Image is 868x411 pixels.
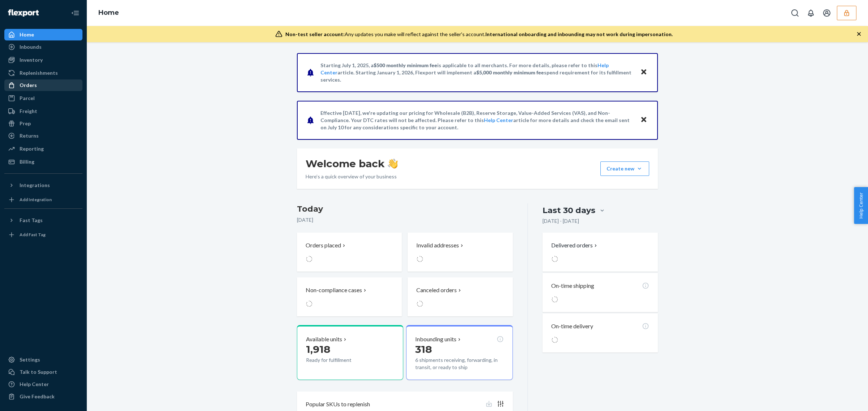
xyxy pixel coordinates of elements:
[542,205,595,216] div: Last 30 days
[408,277,512,316] button: Canceled orders
[306,356,373,364] p: Ready for fulfillment
[416,286,457,294] p: Canceled orders
[415,335,456,343] p: Inbounding units
[4,41,82,53] a: Inbounds
[4,194,82,205] a: Add Integration
[20,95,35,102] div: Parcel
[600,161,649,176] button: Create new
[68,6,82,20] button: Close Navigation
[639,67,648,78] button: Close
[20,182,50,189] div: Integrations
[4,29,82,40] a: Home
[297,203,513,215] h3: Today
[8,9,39,17] img: Flexport logo
[297,277,402,316] button: Non-compliance cases
[415,343,432,355] span: 318
[285,31,345,37] span: Non-test seller account:
[416,241,459,250] p: Invalid addresses
[4,67,82,79] a: Replenishments
[4,366,82,378] button: Talk to Support
[4,118,82,129] a: Prep
[20,158,34,165] div: Billing
[639,115,648,125] button: Close
[4,130,82,142] a: Returns
[285,31,673,38] div: Any updates you make will reflect against the seller's account.
[476,69,544,75] span: $5,000 monthly minimum fee
[4,54,82,66] a: Inventory
[93,3,125,23] ol: breadcrumbs
[4,229,82,241] a: Add Fast Tag
[4,179,82,191] button: Integrations
[20,31,34,38] div: Home
[4,143,82,155] a: Reporting
[297,325,403,380] button: Available units1,918Ready for fulfillment
[4,92,82,104] a: Parcel
[320,109,633,131] p: Effective [DATE], we're updating our pricing for Wholesale (B2B), Reserve Storage, Value-Added Se...
[20,56,43,64] div: Inventory
[854,187,868,224] button: Help Center
[20,381,49,388] div: Help Center
[20,145,44,152] div: Reporting
[551,241,599,250] button: Delivered orders
[320,62,633,83] p: Starting July 1, 2025, a is applicable to all merchants. For more details, please refer to this a...
[20,132,39,139] div: Returns
[374,62,437,68] span: $500 monthly minimum fee
[485,31,673,37] span: International onboarding and inbounding may not work during impersonation.
[20,69,58,77] div: Replenishments
[408,233,512,272] button: Invalid addresses
[14,5,41,12] span: Support
[297,233,402,272] button: Orders placed
[20,232,46,238] div: Add Fast Tag
[820,6,834,20] button: Open account menu
[20,120,31,127] div: Prep
[306,343,330,355] span: 1,918
[4,105,82,117] a: Freight
[306,157,398,170] h1: Welcome back
[306,286,362,294] p: Non-compliance cases
[4,215,82,226] button: Fast Tags
[20,43,42,51] div: Inbounds
[20,196,52,203] div: Add Integration
[804,6,818,20] button: Open notifications
[20,108,37,115] div: Freight
[297,216,513,224] p: [DATE]
[20,393,55,400] div: Give Feedback
[306,173,398,180] p: Here’s a quick overview of your business
[551,282,594,290] p: On-time shipping
[484,117,513,123] a: Help Center
[4,378,82,390] a: Help Center
[415,356,503,371] p: 6 shipments receiving, forwarding, in transit, or ready to ship
[4,156,82,168] a: Billing
[20,217,43,224] div: Fast Tags
[788,6,802,20] button: Open Search Box
[551,322,593,330] p: On-time delivery
[4,391,82,402] button: Give Feedback
[20,368,57,376] div: Talk to Support
[98,9,119,17] a: Home
[542,217,579,225] p: [DATE] - [DATE]
[20,82,37,89] div: Orders
[306,335,342,343] p: Available units
[4,354,82,365] a: Settings
[406,325,512,380] button: Inbounding units3186 shipments receiving, forwarding, in transit, or ready to ship
[306,400,370,408] p: Popular SKUs to replenish
[4,79,82,91] a: Orders
[388,159,398,169] img: hand-wave emoji
[306,241,341,250] p: Orders placed
[20,356,40,363] div: Settings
